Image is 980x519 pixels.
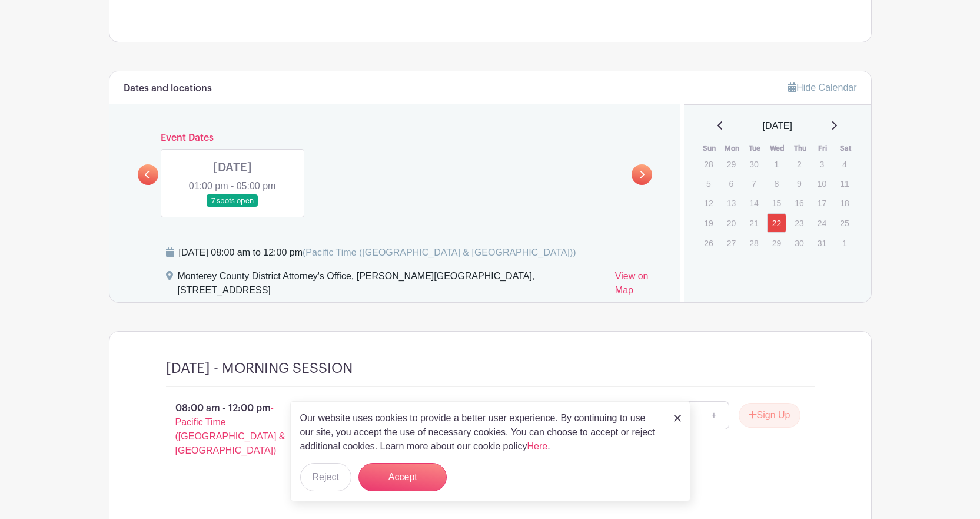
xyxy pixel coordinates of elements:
[812,194,832,212] p: 17
[744,174,763,193] p: 7
[721,143,744,154] th: Mon
[767,213,786,233] a: 22
[744,214,763,232] p: 21
[300,411,662,454] p: Our website uses cookies to provide a better user experience. By continuing to use our site, you ...
[835,234,854,252] p: 1
[789,194,809,212] p: 16
[789,234,809,252] p: 30
[722,174,741,193] p: 6
[147,396,319,462] p: 08:00 am - 12:00 pm
[789,174,809,193] p: 9
[767,194,786,212] p: 15
[698,143,721,154] th: Sun
[166,360,353,377] h4: [DATE] - MORNING SESSION
[744,155,763,173] p: 30
[699,234,718,252] p: 26
[789,143,812,154] th: Thu
[789,214,809,232] p: 23
[699,214,718,232] p: 19
[303,247,576,257] span: (Pacific Time ([GEOGRAPHIC_DATA] & [GEOGRAPHIC_DATA]))
[124,83,212,94] h6: Dates and locations
[699,401,729,429] a: +
[812,174,832,193] p: 10
[767,155,786,173] p: 1
[358,463,447,491] button: Accept
[179,246,576,260] div: [DATE] 08:00 am to 12:00 pm
[763,119,792,133] span: [DATE]
[835,194,854,212] p: 18
[674,415,681,422] img: close_button-5f87c8562297e5c2d7936805f587ecaba9071eb48480494691a3f1689db116b3.svg
[300,463,351,491] button: Reject
[788,82,856,92] a: Hide Calendar
[767,174,786,193] p: 8
[699,174,718,193] p: 5
[699,155,718,173] p: 28
[722,234,741,252] p: 27
[722,194,741,212] p: 13
[615,269,666,302] a: View on Map
[722,214,741,232] p: 20
[812,234,832,252] p: 31
[744,234,763,252] p: 28
[744,194,763,212] p: 14
[835,214,854,232] p: 25
[722,155,741,173] p: 29
[699,194,718,212] p: 12
[743,143,766,154] th: Tue
[158,133,632,144] h6: Event Dates
[766,143,789,154] th: Wed
[834,143,857,154] th: Sat
[527,441,548,451] a: Here
[812,143,835,154] th: Fri
[739,403,800,428] button: Sign Up
[789,155,809,173] p: 2
[767,234,786,252] p: 29
[835,174,854,193] p: 11
[812,214,832,232] p: 24
[812,155,832,173] p: 3
[178,269,606,302] div: Monterey County District Attorney's Office, [PERSON_NAME][GEOGRAPHIC_DATA], [STREET_ADDRESS]
[835,155,854,173] p: 4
